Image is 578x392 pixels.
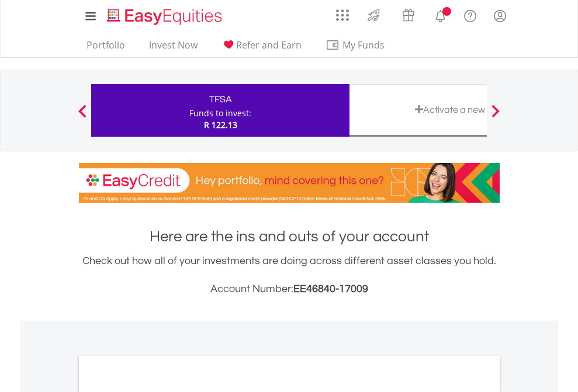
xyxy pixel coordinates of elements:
[98,91,342,107] div: TFSA
[204,119,237,130] span: R 122.13
[484,110,507,122] button: Next
[144,39,202,57] a: Invest Now
[79,163,500,203] img: EasyCredit Promotion Banner
[79,281,500,297] h3: Account Number:
[425,3,455,26] a: Notifications
[326,37,402,53] span: My Funds
[189,107,251,119] div: Funds to invest:
[336,9,349,22] img: grid-menu-icon.svg
[105,7,227,26] img: EasyEquities_Logo.png
[399,6,418,25] img: vouchers-v2.svg
[455,3,485,26] a: FAQ's and Support
[391,3,425,25] a: Vouchers
[79,226,500,247] h1: Here are the ins and outs of your account
[79,253,500,297] div: Check out how all of your investments are doing across different asset classes you hold.
[217,39,306,57] a: Refer and Earn
[102,3,227,26] a: Home page
[236,39,302,51] span: Refer and Earn
[328,3,357,22] a: AppsGrid
[364,6,383,25] img: thrive-v2.svg
[293,283,368,294] span: EE46840-17009
[71,110,94,122] button: Previous
[485,3,515,29] a: My Profile
[82,39,130,57] a: Portfolio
